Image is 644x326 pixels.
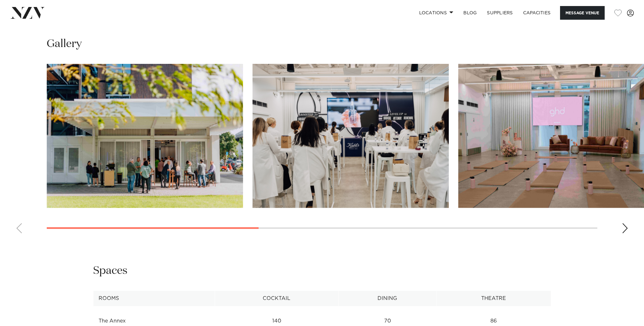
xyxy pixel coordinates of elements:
[10,7,45,18] img: nzv-logo.png
[338,291,436,306] th: Dining
[253,64,449,208] swiper-slide: 2 / 7
[482,6,518,20] a: SUPPLIERS
[47,64,243,208] swiper-slide: 1 / 7
[93,264,128,278] h2: Spaces
[518,6,556,20] a: Capacities
[414,6,458,20] a: Locations
[215,291,338,306] th: Cocktail
[47,37,82,51] h2: Gallery
[560,6,605,20] button: Message Venue
[458,6,482,20] a: BLOG
[436,291,551,306] th: Theatre
[93,291,215,306] th: Rooms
